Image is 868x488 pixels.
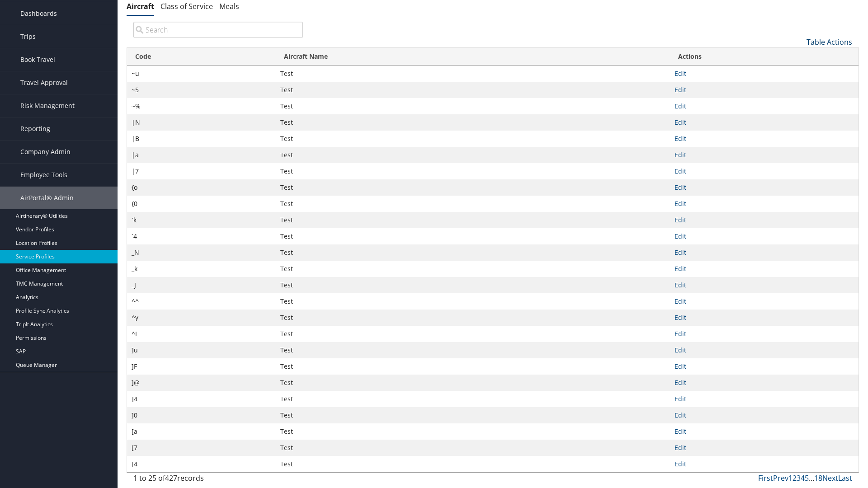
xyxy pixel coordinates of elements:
td: ]u [127,342,276,358]
td: Test [276,261,670,277]
a: 2 [793,473,797,483]
td: |B [127,131,276,147]
td: ]F [127,358,276,375]
a: 4 [801,473,805,483]
th: Aircraft Name: activate to sort column ascending [276,48,670,66]
a: Edit [675,460,686,468]
a: Edit [675,394,686,403]
td: Test [276,66,670,82]
td: ~u [127,66,276,82]
a: 18 [814,473,822,483]
td: Test [276,179,670,196]
a: Edit [675,411,686,419]
td: Test [276,310,670,326]
span: 427 [165,473,177,483]
td: Test [276,293,670,310]
td: `4 [127,228,276,244]
a: Edit [675,167,686,175]
a: Edit [675,313,686,322]
span: Reporting [20,117,50,140]
a: 5 [805,473,809,483]
a: Table Actions [807,37,852,47]
th: Code: activate to sort column ascending [127,48,276,66]
td: `k [127,212,276,228]
span: Travel Approval [20,71,68,94]
a: Edit [675,427,686,436]
a: Edit [675,281,686,289]
span: Company Admin [20,141,71,163]
a: Edit [675,134,686,143]
a: Edit [675,85,686,94]
td: ~5 [127,82,276,98]
a: Prev [773,473,788,483]
a: Edit [675,248,686,257]
td: Test [276,440,670,456]
a: Edit [675,118,686,127]
td: Test [276,196,670,212]
div: 1 to 25 of records [133,473,303,488]
a: Class of Service [160,1,213,11]
td: ^L [127,326,276,342]
a: 3 [797,473,801,483]
a: Edit [675,297,686,305]
input: Search [133,22,303,38]
a: Edit [675,102,686,110]
td: |a [127,147,276,163]
td: _N [127,244,276,261]
td: Test [276,326,670,342]
span: Trips [20,25,36,48]
td: Test [276,163,670,179]
a: Edit [675,362,686,371]
td: ^^ [127,293,276,310]
a: Edit [675,378,686,387]
a: Edit [675,69,686,78]
span: Dashboards [20,2,57,25]
td: ^y [127,310,276,326]
td: {o [127,179,276,196]
td: Test [276,98,670,114]
th: Actions [670,48,859,66]
td: ]@ [127,375,276,391]
span: … [809,473,814,483]
td: [4 [127,456,276,472]
td: Test [276,131,670,147]
a: Edit [675,150,686,159]
span: AirPortal® Admin [20,187,74,209]
a: 1 [788,473,793,483]
a: Edit [675,183,686,192]
td: Test [276,391,670,407]
a: Edit [675,199,686,208]
span: Book Travel [20,48,55,71]
td: Test [276,147,670,163]
td: [7 [127,440,276,456]
td: ]0 [127,407,276,423]
a: Edit [675,216,686,224]
td: Test [276,375,670,391]
td: [a [127,423,276,440]
a: Last [838,473,852,483]
td: Test [276,277,670,293]
td: ]4 [127,391,276,407]
td: {0 [127,196,276,212]
a: Edit [675,443,686,452]
td: Test [276,456,670,472]
span: Employee Tools [20,164,67,186]
td: Test [276,228,670,244]
td: Test [276,114,670,131]
a: Edit [675,346,686,354]
td: |N [127,114,276,131]
td: Test [276,423,670,440]
td: ~% [127,98,276,114]
a: Edit [675,329,686,338]
td: |7 [127,163,276,179]
td: _J [127,277,276,293]
a: Aircraft [127,1,154,11]
a: First [758,473,773,483]
td: Test [276,82,670,98]
td: Test [276,358,670,375]
a: Meals [219,1,239,11]
td: Test [276,244,670,261]
td: _k [127,261,276,277]
td: Test [276,407,670,423]
span: Risk Management [20,94,75,117]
